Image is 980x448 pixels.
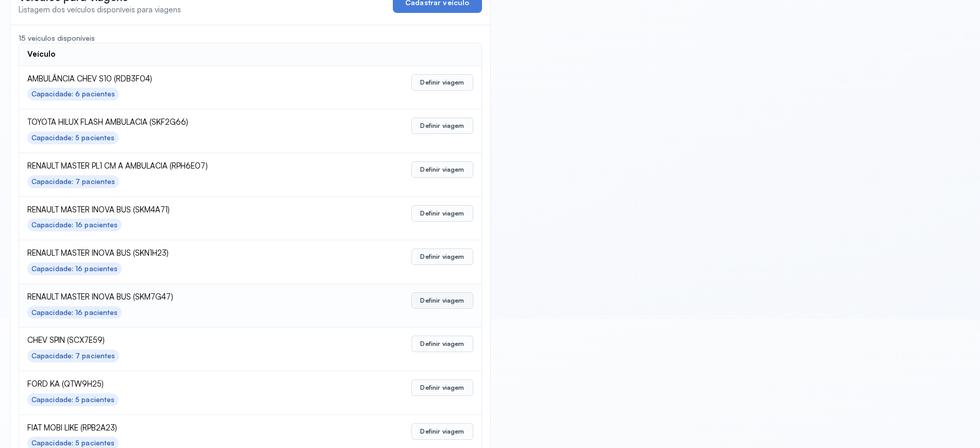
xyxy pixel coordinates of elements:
[27,49,56,59] div: Veículo
[31,352,115,360] div: Capacidade: 7 pacientes
[411,118,473,134] button: Definir viagem
[31,395,114,404] div: Capacidade: 5 pacientes
[27,248,342,258] span: RENAULT MASTER INOVA BUS (SKN1H23)
[31,221,118,229] div: Capacidade: 16 pacientes
[31,90,115,98] div: Capacidade: 6 pacientes
[411,423,473,440] button: Definir viagem
[411,248,473,265] button: Definir viagem
[411,161,473,178] button: Definir viagem
[411,74,473,91] button: Definir viagem
[27,118,342,127] span: TOYOTA HILUX FLASH AMBULACIA (SKF2G66)
[19,5,181,14] span: Listagem dos veículos disponíveis para viagens
[27,336,342,345] span: CHEV SPIN (SCX7E59)
[31,264,118,273] div: Capacidade: 16 pacientes
[27,292,342,302] span: RENAULT MASTER INOVA BUS (SKM7G47)
[411,336,473,352] button: Definir viagem
[411,205,473,222] button: Definir viagem
[27,423,342,433] span: FIAT MOBI LIKE (RPB2A23)
[31,308,118,317] div: Capacidade: 16 pacientes
[31,134,114,142] div: Capacidade: 5 pacientes
[27,74,342,84] span: AMBULÂNCIA CHEV S10 (RDB3F04)
[31,177,115,186] div: Capacidade: 7 pacientes
[411,379,473,396] button: Definir viagem
[27,379,342,389] span: FORD KA (QTW9H25)
[411,292,473,309] button: Definir viagem
[27,205,342,215] span: RENAULT MASTER INOVA BUS (SKM4A71)
[31,439,114,447] div: Capacidade: 5 pacientes
[19,34,482,43] div: 15 veículos disponíveis
[27,161,342,171] span: RENAULT MASTER PL1 CM A AMBULACIA (RPH6E07)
